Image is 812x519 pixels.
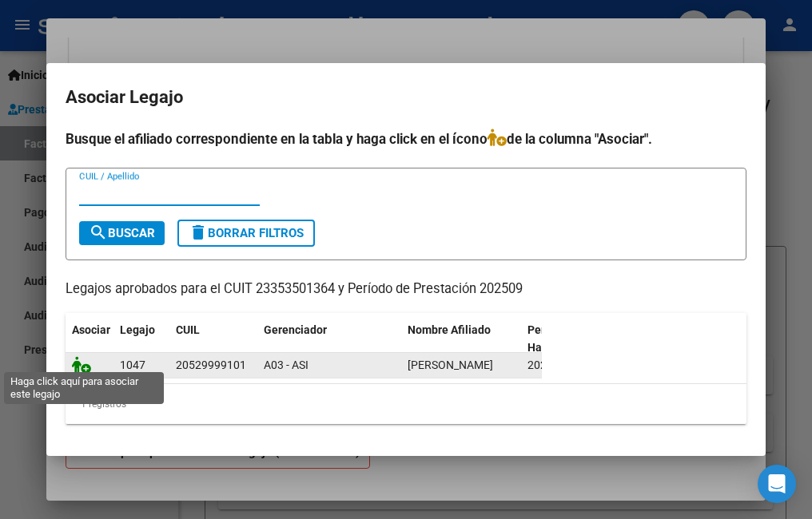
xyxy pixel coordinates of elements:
h2: Asociar Legajo [66,82,746,113]
span: MANSILLA TAHIEL IVAN [408,359,493,371]
span: Asociar [72,323,110,336]
datatable-header-cell: Gerenciador [257,313,401,366]
span: Legajo [120,323,155,336]
span: Gerenciador [264,323,327,336]
p: Legajos aprobados para el CUIT 23353501364 y Período de Prestación 202509 [66,279,746,299]
datatable-header-cell: Periodo Habilitado [521,313,629,366]
span: Buscar [89,226,155,240]
div: 20529999101 [176,356,246,374]
button: Borrar Filtros [177,220,315,247]
datatable-header-cell: CUIL [169,313,257,366]
div: 202501 a 202512 [527,356,623,374]
datatable-header-cell: Nombre Afiliado [401,313,521,366]
button: Buscar [79,221,165,245]
span: A03 - ASI [264,359,308,371]
mat-icon: delete [189,223,208,242]
datatable-header-cell: Asociar [66,313,113,366]
span: 1047 [120,359,145,371]
div: 1 registros [66,384,746,424]
h4: Busque el afiliado correspondiente en la tabla y haga click en el ícono de la columna "Asociar". [66,129,746,149]
span: CUIL [176,323,200,336]
datatable-header-cell: Legajo [113,313,169,366]
span: Periodo Habilitado [527,323,581,355]
span: Nombre Afiliado [408,323,491,336]
div: Open Intercom Messenger [758,465,796,503]
span: Borrar Filtros [189,226,304,240]
mat-icon: search [89,223,108,242]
